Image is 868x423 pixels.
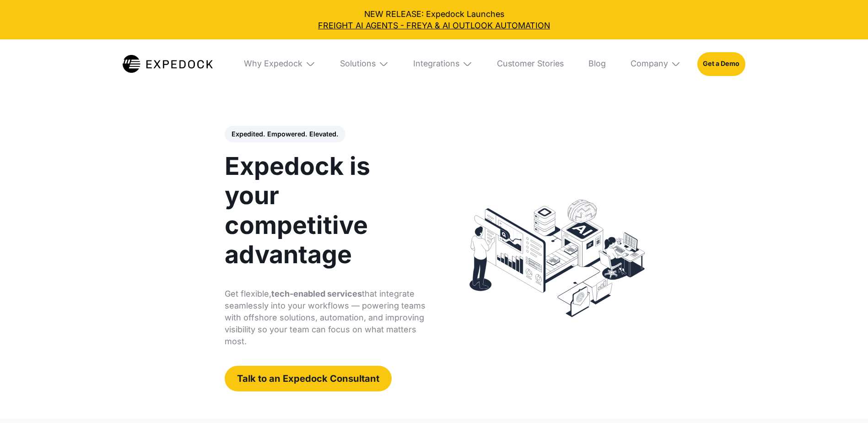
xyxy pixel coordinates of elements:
div: Solutions [340,59,376,69]
a: Talk to an Expedock Consultant [225,366,392,391]
strong: tech-enabled services [271,289,362,298]
a: FREIGHT AI AGENTS - FREYA & AI OUTLOOK AUTOMATION [8,20,860,31]
h1: Expedock is your competitive advantage [225,152,426,270]
div: NEW RELEASE: Expedock Launches [8,8,860,31]
p: Get flexible, that integrate seamlessly into your workflows — powering teams with offshore soluti... [225,288,426,347]
div: Company [631,59,668,69]
div: Why Expedock [244,59,302,69]
a: Blog [580,39,614,88]
div: Integrations [413,59,459,69]
a: Get a Demo [697,52,745,76]
a: Customer Stories [489,39,572,88]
